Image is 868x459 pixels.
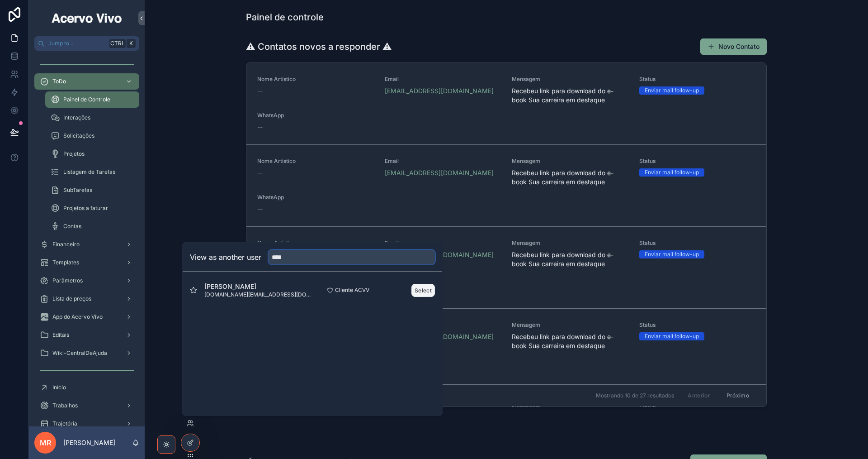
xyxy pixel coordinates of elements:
span: SubTarefas [63,186,92,194]
span: Mensagem [512,321,628,329]
span: Status [639,321,756,329]
span: Nome Artístico [257,239,374,247]
a: Nome Artístico--Email[EMAIL_ADDRESS][DOMAIN_NAME]MensagemRecebeu link para download do e-book Sua... [246,226,766,308]
div: Enviar mail follow-up [645,168,699,177]
span: Recebeu link para download do e-book Sua carreira em destaque [512,86,628,105]
span: Status [639,76,756,83]
span: K [127,40,135,47]
a: Interações [45,110,139,126]
a: [EMAIL_ADDRESS][DOMAIN_NAME] [385,168,494,177]
a: Listagem de Tarefas [45,164,139,180]
span: Mensagem [512,239,628,247]
span: Listagem de Tarefas [63,168,115,176]
a: SubTarefas [45,182,139,198]
span: Status [639,239,756,247]
span: Status [639,158,756,165]
span: Painel de Controle [63,96,110,103]
button: Select [411,284,435,297]
span: [DOMAIN_NAME][EMAIL_ADDRESS][DOMAIN_NAME] [204,291,312,298]
span: Email [385,239,501,247]
span: Financeiro [52,241,80,248]
div: Enviar mail follow-up [645,332,699,340]
h1: ⚠ Contatos novos a responder ⚠ [246,40,392,53]
span: -- [257,123,263,132]
span: WhatsApp [257,112,374,119]
a: Nome Artístico--Email[EMAIL_ADDRESS][DOMAIN_NAME]MensagemRecebeu link para download do e-book Sua... [246,144,766,226]
span: -- [257,86,263,96]
a: Wiki-CentralDeAjuda [34,345,139,361]
a: Lista de preços [34,291,139,307]
a: Projetos a faturar [45,200,139,216]
span: Jump to... [48,40,106,47]
span: Ctrl [109,39,126,48]
span: ToDo [52,78,66,85]
a: Templates [34,254,139,271]
span: Recebeu link para download do e-book Sua carreira em destaque [512,332,628,350]
span: Mensagem [512,158,628,165]
span: Início [52,384,66,391]
div: Enviar mail follow-up [645,86,699,95]
span: -- [257,168,263,177]
a: Parâmetros [34,273,139,289]
p: [PERSON_NAME] [63,438,115,447]
span: Nome Artístico [257,158,374,165]
button: Novo Contato [700,38,767,55]
img: App logo [50,11,123,25]
h2: View as another user [190,252,261,263]
span: Contas [63,223,81,230]
span: Trabalhos [52,402,78,409]
span: Parâmetros [52,277,83,284]
a: ToDo [34,73,139,90]
a: Contas [45,218,139,234]
a: Solicitações [45,128,139,144]
span: Email [385,76,501,83]
span: Email [385,321,501,329]
button: Próximo [720,389,755,403]
span: Projetos [63,150,85,158]
span: WhatsApp [257,194,374,201]
span: App do Acervo Vivo [52,313,103,320]
span: Lista de preços [52,295,91,302]
a: Projetos [45,146,139,162]
div: scrollable content [29,51,145,426]
span: Editais [52,331,69,339]
span: Templates [52,259,79,266]
span: Wiki-CentralDeAjuda [52,349,107,357]
a: Nome Artístico--Email[EMAIL_ADDRESS][DOMAIN_NAME]MensagemRecebeu link para download do e-book Sua... [246,308,766,390]
a: Editais [34,327,139,343]
span: Email [385,158,501,165]
span: Recebeu link para download do e-book Sua carreira em destaque [512,250,628,268]
a: Início [34,379,139,396]
a: Financeiro [34,236,139,253]
span: Interações [63,114,90,121]
span: [PERSON_NAME] [204,282,312,291]
span: Solicitações [63,132,94,139]
a: Painel de Controle [45,91,139,108]
span: MR [40,437,51,448]
span: Recebeu link para download do e-book Sua carreira em destaque [512,168,628,186]
a: [EMAIL_ADDRESS][DOMAIN_NAME] [385,86,494,96]
span: Projetos a faturar [63,205,108,212]
a: App do Acervo Vivo [34,309,139,325]
span: Mensagem [512,76,628,83]
span: Cliente ACVV [335,287,369,294]
span: Mostrando 10 de 27 resultados [596,392,674,399]
a: Nome Artístico--Email[EMAIL_ADDRESS][DOMAIN_NAME]MensagemRecebeu link para download do e-book Sua... [246,63,766,144]
span: -- [257,205,263,214]
button: Jump to...CtrlK [34,36,139,51]
span: Nome Artístico [257,76,374,83]
a: Trabalhos [34,397,139,414]
h1: Painel de controle [246,11,324,24]
span: Trajetória [52,420,77,427]
div: Enviar mail follow-up [645,250,699,258]
a: Trajetória [34,416,139,432]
